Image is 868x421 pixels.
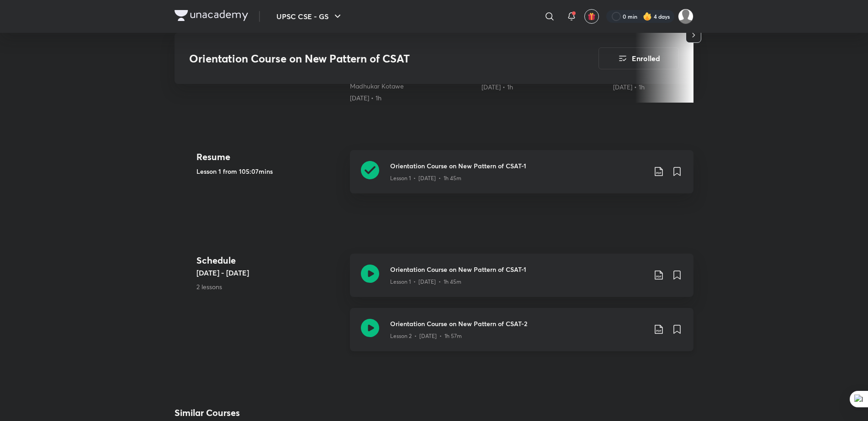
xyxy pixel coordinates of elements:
p: Lesson 2 • [DATE] • 1h 57m [390,332,462,340]
h4: Schedule [196,254,343,267]
a: Company Logo [175,10,248,23]
div: 4th Apr • 1h [482,83,606,92]
img: Ayushi Singh [678,9,693,24]
div: Madhukar Kotawe [350,82,474,91]
h3: Orientation Course on New Pattern of CSAT-1 [390,161,646,171]
a: Orientation Course on New Pattern of CSAT-1Lesson 1 • [DATE] • 1h 45m [350,150,693,204]
p: Lesson 1 • [DATE] • 1h 45m [390,174,461,182]
a: Orientation Course on New Pattern of CSAT-2Lesson 2 • [DATE] • 1h 57m [350,308,693,362]
h4: Resume [196,150,343,164]
a: Madhukar Kotawe [350,82,404,90]
button: UPSC CSE - GS [271,7,349,26]
h2: Similar Courses [175,406,240,420]
button: Enrolled [598,47,679,69]
h3: Orientation Course on New Pattern of CSAT [189,52,547,65]
a: Orientation Course on New Pattern of CSAT-1Lesson 1 • [DATE] • 1h 45m [350,254,693,308]
h3: Orientation Course on New Pattern of CSAT-1 [390,265,646,274]
p: 2 lessons [196,282,343,291]
img: Company Logo [175,10,248,21]
p: Lesson 1 • [DATE] • 1h 45m [390,278,461,286]
h5: Lesson 1 from 105:07mins [196,166,343,176]
img: streak [643,12,652,21]
div: 11th May • 1h [613,83,737,92]
h3: Orientation Course on New Pattern of CSAT-2 [390,319,646,328]
h5: [DATE] - [DATE] [196,267,343,278]
button: avatar [584,9,599,24]
img: avatar [587,12,596,21]
div: 22nd Mar • 1h [350,94,474,103]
